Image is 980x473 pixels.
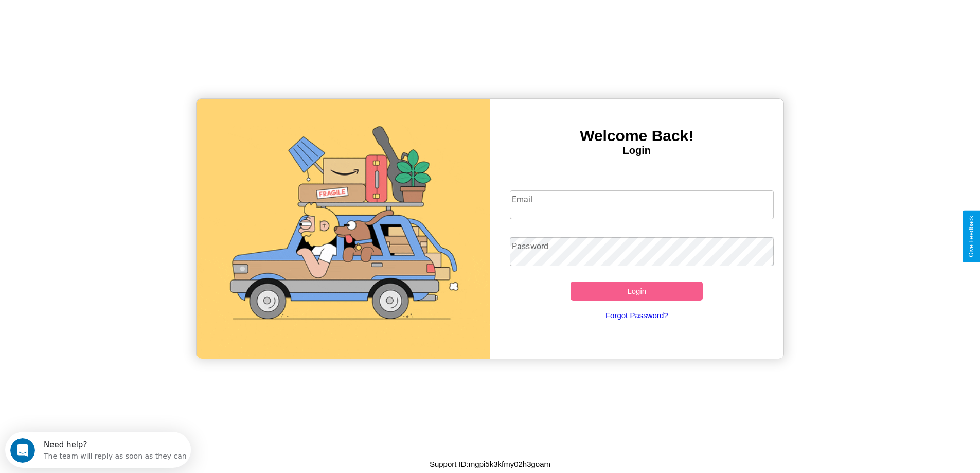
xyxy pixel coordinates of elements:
[197,99,490,359] img: gif
[430,457,550,471] p: Support ID: mgpi5k3kfmy02h3goam
[571,282,703,301] button: Login
[490,127,784,145] h3: Welcome Back!
[505,301,769,330] a: Forgot Password?
[10,438,35,463] iframe: Intercom live chat
[4,4,191,32] div: Open Intercom Messenger
[39,17,182,28] div: The team will reply as soon as they can
[490,145,784,156] h4: Login
[5,432,191,468] iframe: Intercom live chat discovery launcher
[39,9,182,17] div: Need help?
[968,216,975,257] div: Give Feedback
